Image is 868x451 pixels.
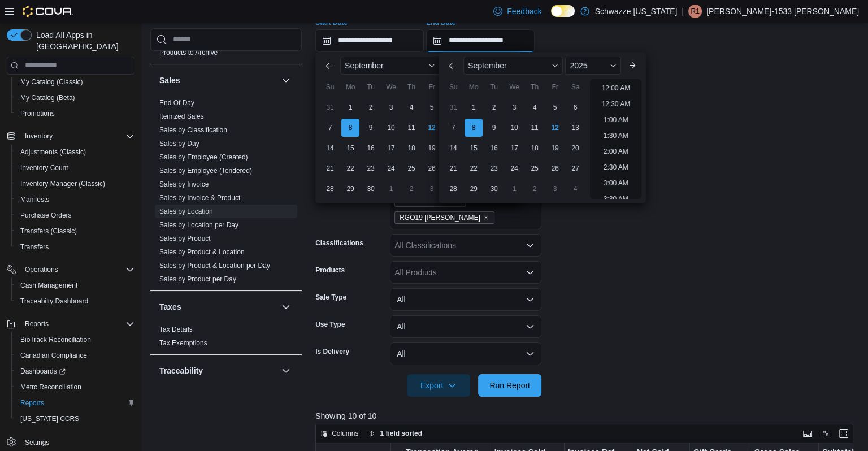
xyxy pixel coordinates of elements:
[11,277,139,293] button: Cash Management
[20,195,49,204] span: Manifests
[465,119,483,137] div: day-8
[382,98,400,116] div: day-3
[444,119,462,137] div: day-7
[20,263,63,276] button: Operations
[321,180,339,198] div: day-28
[362,119,380,137] div: day-9
[321,98,339,116] div: day-31
[819,427,832,440] button: Display options
[159,248,245,256] a: Sales by Product & Location
[485,159,503,177] div: day-23
[159,207,213,216] span: Sales by Location
[444,98,462,116] div: day-31
[444,180,462,198] div: day-28
[590,79,641,199] ul: Time
[315,293,346,302] label: Sale Type
[426,29,535,52] input: Press the down key to enter a popover containing a calendar. Press the escape key to close the po...
[11,74,139,90] button: My Catalog (Classic)
[25,438,49,447] span: Settings
[11,106,139,122] button: Promotions
[16,380,134,394] span: Metrc Reconciliation
[443,57,461,75] button: Previous Month
[485,98,503,116] div: day-2
[20,148,86,157] span: Adjustments (Classic)
[159,207,213,215] a: Sales by Location
[526,268,535,277] button: Open list of options
[159,389,230,398] span: BioTrack Reconciliation
[16,224,81,238] a: Transfers (Classic)
[16,396,134,410] span: Reports
[599,129,633,142] li: 1:30 AM
[20,383,81,392] span: Metrc Reconciliation
[566,180,584,198] div: day-4
[16,209,76,222] a: Purchase Orders
[159,365,203,376] h3: Traceability
[526,180,544,198] div: day-2
[11,144,139,160] button: Adjustments (Classic)
[20,211,72,220] span: Purchase Orders
[321,159,339,177] div: day-21
[341,180,359,198] div: day-29
[16,177,110,190] a: Inventory Manager (Classic)
[341,119,359,137] div: day-8
[20,242,49,251] span: Transfers
[11,379,139,395] button: Metrc Reconciliation
[159,261,270,270] span: Sales by Product & Location per Day
[465,78,483,96] div: Mo
[340,57,440,75] div: Button. Open the month selector. September is currently selected.
[390,315,541,338] button: All
[485,180,503,198] div: day-30
[16,193,54,206] a: Manifests
[20,398,44,407] span: Reports
[414,374,463,397] span: Export
[159,235,211,242] a: Sales by Product
[20,93,75,102] span: My Catalog (Beta)
[402,180,420,198] div: day-2
[315,347,349,356] label: Is Delivery
[566,139,584,157] div: day-20
[11,411,139,427] button: [US_STATE] CCRS
[159,275,236,283] a: Sales by Product per Day
[159,339,207,347] a: Tax Exemptions
[489,380,530,391] span: Run Report
[382,139,400,157] div: day-17
[159,125,227,135] span: Sales by Classification
[11,223,139,239] button: Transfers (Classic)
[159,139,199,148] span: Sales by Day
[159,234,211,243] span: Sales by Product
[159,221,238,229] a: Sales by Location per Day
[16,279,82,292] a: Cash Management
[16,161,134,175] span: Inventory Count
[159,194,240,202] a: Sales by Invoice & Product
[20,129,134,143] span: Inventory
[11,90,139,106] button: My Catalog (Beta)
[485,139,503,157] div: day-16
[150,323,302,354] div: Taxes
[159,301,277,313] button: Taxes
[159,153,248,162] span: Sales by Employee (Created)
[321,78,339,96] div: Su
[16,177,134,190] span: Inventory Manager (Classic)
[159,365,277,376] button: Traceability
[20,109,55,118] span: Promotions
[32,29,134,52] span: Load All Apps in [GEOGRAPHIC_DATA]
[423,119,441,137] div: day-12
[16,107,134,120] span: Promotions
[402,119,420,137] div: day-11
[394,211,494,224] span: RGO19 Hobbs
[159,99,194,107] a: End Of Day
[485,78,503,96] div: Tu
[159,126,227,134] a: Sales by Classification
[423,139,441,157] div: day-19
[468,61,506,70] span: September
[20,414,79,423] span: [US_STATE] CCRS
[150,96,302,290] div: Sales
[16,209,134,222] span: Purchase Orders
[332,429,358,438] span: Columns
[16,333,134,346] span: BioTrack Reconciliation
[505,159,523,177] div: day-24
[16,349,92,362] a: Canadian Compliance
[345,61,383,70] span: September
[382,78,400,96] div: We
